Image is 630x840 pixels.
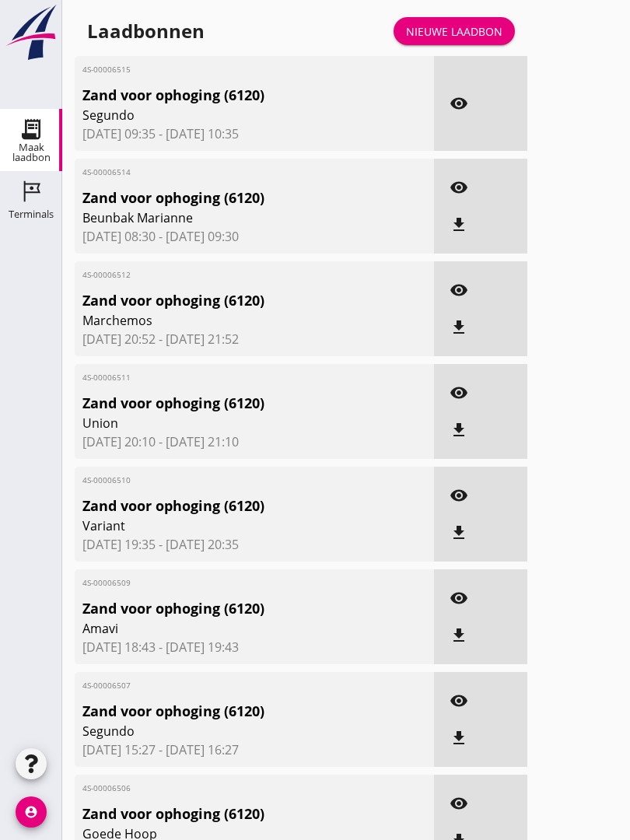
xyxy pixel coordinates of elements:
[82,495,369,516] span: Zand voor ophoging (6120)
[9,209,54,219] div: Terminals
[450,178,468,197] i: visibility
[450,421,468,439] i: file_download
[82,701,369,722] span: Zand voor ophoging (6120)
[394,17,515,45] a: Nieuwe laadbon
[450,691,468,710] i: visibility
[450,486,468,505] i: visibility
[82,803,369,824] span: Zand voor ophoging (6120)
[82,619,369,638] span: Amavi
[82,414,369,432] span: Union
[82,187,369,208] span: Zand voor ophoging (6120)
[82,124,426,143] span: [DATE] 09:35 - [DATE] 10:35
[82,740,426,759] span: [DATE] 15:27 - [DATE] 16:27
[82,269,369,281] span: 4S-00006512
[82,782,369,794] span: 4S-00006506
[82,577,369,589] span: 4S-00006509
[82,638,426,656] span: [DATE] 18:43 - [DATE] 19:43
[82,208,369,227] span: Beunbak Marianne
[450,794,468,813] i: visibility
[82,372,369,383] span: 4S-00006511
[450,318,468,337] i: file_download
[82,311,369,330] span: Marchemos
[450,523,468,542] i: file_download
[450,383,468,402] i: visibility
[87,19,205,44] div: Laadbonnen
[82,432,426,451] span: [DATE] 20:10 - [DATE] 21:10
[450,589,468,607] i: visibility
[16,796,47,828] i: account_circle
[3,4,59,61] img: logo-small.a267ee39.svg
[82,722,369,740] span: Segundo
[82,227,426,246] span: [DATE] 08:30 - [DATE] 09:30
[450,215,468,234] i: file_download
[82,85,369,106] span: Zand voor ophoging (6120)
[406,23,502,40] div: Nieuwe laadbon
[450,729,468,747] i: file_download
[82,64,369,75] span: 4S-00006515
[82,680,369,691] span: 4S-00006507
[82,290,369,311] span: Zand voor ophoging (6120)
[82,535,426,554] span: [DATE] 19:35 - [DATE] 20:35
[82,166,369,178] span: 4S-00006514
[82,393,369,414] span: Zand voor ophoging (6120)
[82,598,369,619] span: Zand voor ophoging (6120)
[82,330,426,348] span: [DATE] 20:52 - [DATE] 21:52
[450,626,468,645] i: file_download
[82,516,369,535] span: Variant
[450,94,468,113] i: visibility
[82,474,369,486] span: 4S-00006510
[450,281,468,299] i: visibility
[82,106,369,124] span: Segundo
